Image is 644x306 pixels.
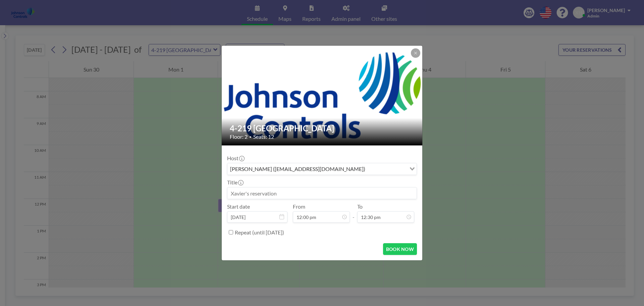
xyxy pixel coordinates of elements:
[293,203,305,210] label: From
[227,155,244,162] label: Host
[230,133,248,140] span: Floor: 2
[222,39,423,152] img: 537.png
[235,229,284,236] label: Repeat (until [DATE])
[229,165,367,173] span: [PERSON_NAME] ([EMAIL_ADDRESS][DOMAIN_NAME])
[227,187,417,199] input: Xavier's reservation
[227,203,250,210] label: Start date
[249,134,252,139] span: •
[230,123,415,133] h2: 4-219 [GEOGRAPHIC_DATA]
[383,243,417,255] button: BOOK NOW
[353,206,355,220] span: -
[367,165,406,173] input: Search for option
[227,163,417,175] div: Search for option
[357,203,363,210] label: To
[253,133,274,140] span: Seats: 12
[227,179,243,186] label: Title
